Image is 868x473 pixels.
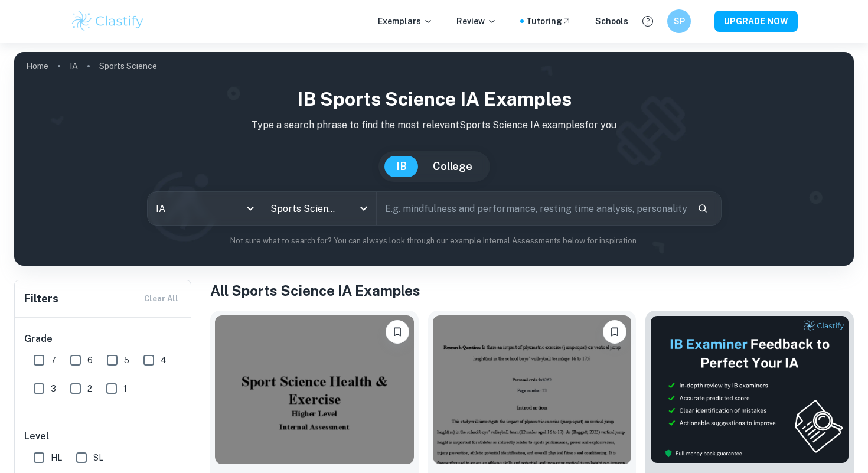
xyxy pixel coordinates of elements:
button: College [421,156,484,177]
button: Open [355,200,372,217]
a: Schools [595,15,628,28]
button: UPGRADE NOW [714,11,798,32]
img: Sports Science IA example thumbnail: Is there an impact of plyometric exercis [433,315,632,464]
button: IB [384,156,419,177]
img: Thumbnail [650,315,849,464]
button: Bookmark [603,320,626,344]
a: IA [70,58,78,74]
h1: All Sports Science IA Examples [210,280,854,301]
img: Sports Science IA example thumbnail: What is the relationship between 15–16-y [215,315,414,464]
img: Clastify logo [70,9,145,33]
p: Type a search phrase to find the most relevant Sports Science IA examples for you [24,118,844,132]
button: Help and Feedback [638,11,658,31]
span: SL [93,451,103,464]
span: HL [51,451,62,464]
img: profile cover [14,52,854,266]
h1: IB Sports Science IA examples [24,85,844,113]
span: 5 [124,354,129,367]
input: E.g. mindfulness and performance, resting time analysis, personality and sport... [377,192,688,225]
button: Search [693,198,713,218]
h6: SP [673,15,686,28]
button: Bookmark [386,320,409,344]
p: Exemplars [378,15,433,28]
a: Tutoring [526,15,572,28]
div: IA [148,192,262,225]
p: Sports Science [99,60,157,73]
span: 4 [161,354,167,367]
span: 3 [51,382,56,395]
h6: Level [24,429,182,443]
p: Not sure what to search for? You can always look through our example Internal Assessments below f... [24,235,844,247]
button: SP [667,9,691,33]
a: Home [26,58,48,74]
span: 1 [123,382,127,395]
h6: Filters [24,291,58,307]
p: Review [456,15,497,28]
h6: Grade [24,332,182,346]
span: 6 [87,354,93,367]
span: 2 [87,382,92,395]
span: 7 [51,354,56,367]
